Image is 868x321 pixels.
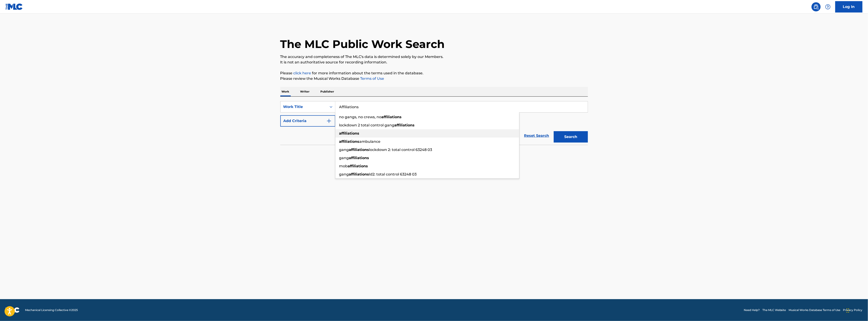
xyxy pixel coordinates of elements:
[825,4,831,10] img: help
[823,2,833,11] div: Help
[812,2,821,11] a: Public Search
[326,118,332,124] img: 9d2ae6d4665cec9f34b9.svg
[280,70,588,76] p: Please for more information about the terms used in the database.
[339,123,395,127] span: lockdown 2 total control gang
[299,87,311,96] p: Writer
[789,308,840,312] a: Musical Works Database Terms of Use
[294,71,311,75] a: click here
[5,3,23,10] img: MLC Logo
[369,172,417,176] span: ld2: total control 63248 03
[5,307,20,313] img: logo
[359,76,384,81] a: Terms of Use
[339,115,382,119] span: no gangs, no crews, no
[369,148,432,152] span: lockdown 2: total control 63248 03
[359,139,381,144] span: ambulance
[813,4,819,10] img: search
[280,54,588,60] p: The accuracy and completeness of The MLC's data is determined solely by our Members.
[339,172,349,176] span: gang
[744,308,760,312] a: Need Help?
[835,1,863,13] a: Log In
[843,308,863,312] a: Privacy Policy
[845,299,868,321] iframe: Chat Widget
[522,131,552,141] a: Reset Search
[280,115,335,127] button: Add Criteria
[847,304,849,317] div: Drag
[339,164,348,168] span: mob
[349,156,369,160] strong: affiliations
[554,131,588,143] button: Search
[339,156,349,160] span: gang
[280,60,588,65] p: It is not an authoritative source for recording information.
[25,308,78,312] span: Mechanical Licensing Collective © 2025
[349,172,369,176] strong: affiliations
[280,37,445,51] h1: The MLC Public Work Search
[762,308,786,312] a: The MLC Website
[339,148,349,152] span: gang
[348,164,368,168] strong: affiliations
[339,131,359,135] strong: affiliations
[382,115,402,119] strong: affiliations
[280,87,291,96] p: Work
[319,87,336,96] p: Publisher
[283,104,324,110] div: Work Title
[280,76,588,81] p: Please review the Musical Works Database
[280,101,588,145] form: Search Form
[339,139,359,144] strong: affiliations
[395,123,415,127] strong: affiliations
[349,148,369,152] strong: affiliations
